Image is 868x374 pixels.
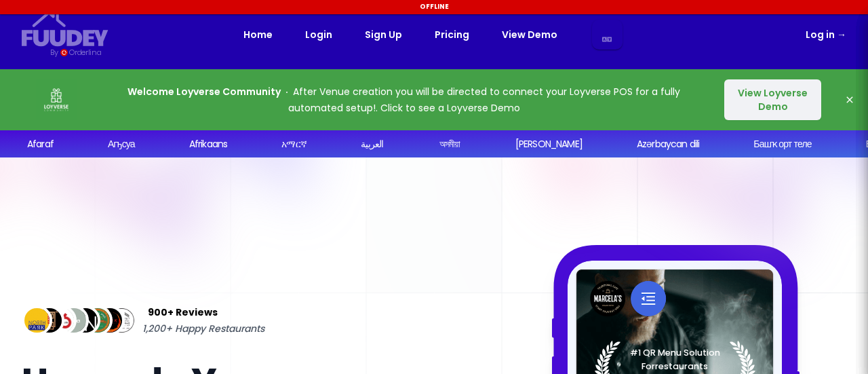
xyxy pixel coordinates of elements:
img: Review Img [106,305,137,336]
div: العربية [361,137,383,151]
a: Sign Up [365,26,402,43]
img: Review Img [34,305,64,336]
span: → [837,28,846,41]
a: Home [243,26,273,43]
div: [PERSON_NAME] [515,137,583,151]
a: Pricing [435,26,469,43]
img: Review Img [58,305,89,336]
img: Review Img [95,305,125,336]
a: View Demo [502,26,557,43]
div: Afrikaans [189,137,227,151]
img: Review Img [83,305,113,336]
div: Аҧсуа [108,137,135,151]
span: 900+ Reviews [148,304,218,320]
div: By [50,47,58,58]
div: Offline [2,2,866,12]
div: Afaraf [27,137,54,151]
img: Review Img [46,305,77,336]
img: Review Img [22,305,52,336]
span: 1,200+ Happy Restaurants [142,320,264,337]
div: Azərbaycan dili [637,137,699,151]
div: አማርኛ [281,137,307,151]
img: Review Img [71,305,101,336]
div: Башҡорт теле [753,137,811,151]
strong: Welcome Loyverse Community [127,85,281,98]
a: Log in [806,26,846,43]
button: View Loyverse Demo [724,79,821,120]
div: অসমীয়া [439,137,460,151]
div: Orderlina [69,47,101,58]
svg: {/* Added fill="currentColor" here */} {/* This rectangle defines the background. Its explicit fi... [22,11,108,47]
p: After Venue creation you will be directed to connect your Loyverse POS for a fully automated setu... [103,83,705,116]
a: Login [305,26,332,43]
